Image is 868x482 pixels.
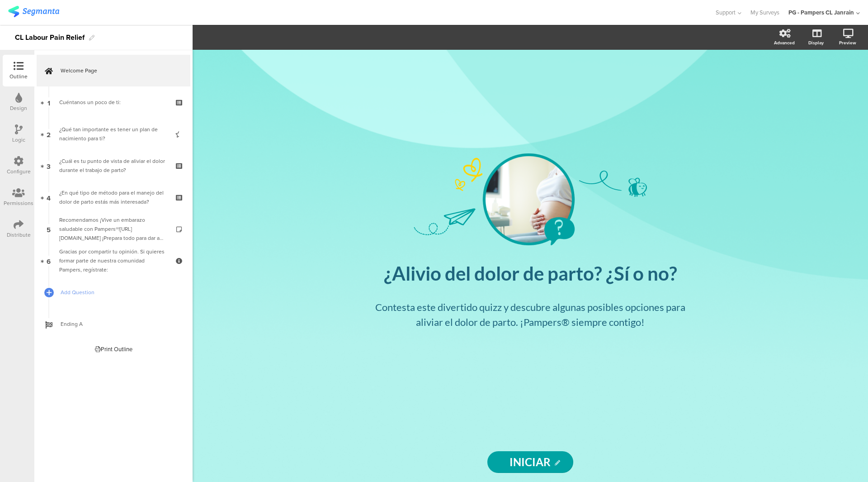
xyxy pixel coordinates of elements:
[61,66,176,75] span: Welcome Page
[12,136,25,144] div: Logic
[47,161,51,171] span: 3
[37,118,190,150] a: 2 ¿Qué tan importante es tener un plan de nacimiento para ti?
[47,192,51,202] span: 4
[37,55,190,86] a: Welcome Page
[716,8,736,17] span: Support
[47,97,50,107] span: 1
[839,39,856,46] div: Preview
[37,86,190,118] a: 1 Cuéntanos un poco de ti:
[59,125,167,143] div: ¿Qué tan importante es tener un plan de nacimiento para ti?
[61,320,176,329] span: Ending A
[59,188,167,206] div: ¿En qué tipo de método para el manejo del dolor de parto estás más interesada?
[47,129,51,139] span: 2
[59,98,167,107] div: Cuéntanos un poco de ti:
[372,300,689,329] p: Contesta este divertido quizz y descubre algunas posibles opciones para aliviar el dolor de parto...
[4,199,33,207] div: Permissions
[47,224,51,234] span: 5
[487,451,574,473] input: Start
[8,6,59,17] img: segmanta logo
[7,167,31,176] div: Configure
[59,215,167,243] div: Recomendamos ¡Vive un embarazo saludable con Pampers®!https://www.pampers.cl/embarazo/embarazo-sa...
[95,345,132,353] div: Print Outline
[61,288,176,297] span: Add Question
[774,39,795,46] div: Advanced
[37,308,190,340] a: Ending A
[15,30,85,45] div: CL Labour Pain Relief
[37,213,190,245] a: 5 Recomendamos ¡Vive un embarazo saludable con Pampers®![URL][DOMAIN_NAME] ¡Prepara todo para dar...
[37,245,190,277] a: 6 Gracias por compartir tu opinión. Si quieres formar parte de nuestra comunidad Pampers, regístr...
[7,231,31,239] div: Distribute
[37,181,190,213] a: 4 ¿En qué tipo de método para el manejo del dolor de parto estás más interesada?
[37,150,190,181] a: 3 ¿Cuál es tu punto de vista de aliviar el dolor durante el trabajo de parto?
[47,256,51,266] span: 6
[9,72,28,81] div: Outline
[10,104,27,112] div: Design
[363,262,698,285] div: ¿Alivio del dolor de parto? ¿Sí o no?
[788,8,854,17] div: PG - Pampers CL Janrain
[59,247,167,274] div: Gracias por compartir tu opinión. Si quieres formar parte de nuestra comunidad Pampers, regístrate:
[808,39,824,46] div: Display
[59,157,167,175] div: ¿Cuál es tu punto de vista de aliviar el dolor durante el trabajo de parto?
